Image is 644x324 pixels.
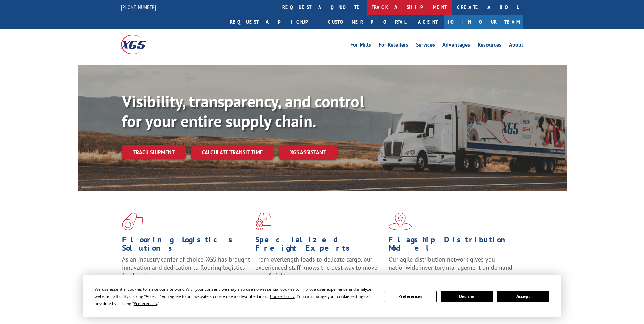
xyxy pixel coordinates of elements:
span: Our agile distribution network gives you nationwide inventory management on demand. [389,255,514,271]
a: Request a pickup [225,15,323,29]
span: Preferences [134,301,157,306]
a: For Mills [350,42,371,50]
a: About [509,42,523,50]
a: XGS ASSISTANT [279,145,337,160]
a: Advantages [442,42,470,50]
div: We use essential cookies to make our site work. With your consent, we may also use non-essential ... [95,286,376,307]
a: Calculate transit time [191,145,274,160]
a: Resources [478,42,501,50]
a: For Retailers [379,42,408,50]
h1: Flagship Distribution Model [389,236,517,255]
img: xgs-icon-flagship-distribution-model-red [389,213,412,230]
div: Cookie Consent Prompt [83,275,561,317]
h1: Flooring Logistics Solutions [122,236,250,255]
a: Customer Portal [323,15,411,29]
a: Track shipment [122,145,186,159]
p: From overlength loads to delicate cargo, our experienced staff knows the best way to move your fr... [255,255,384,286]
img: xgs-icon-total-supply-chain-intelligence-red [122,213,143,230]
img: xgs-icon-focused-on-flooring-red [255,213,271,230]
button: Decline [441,291,493,302]
button: Accept [497,291,549,302]
a: Join Our Team [444,15,523,29]
a: Services [416,42,435,50]
span: As an industry carrier of choice, XGS has brought innovation and dedication to flooring logistics... [122,255,250,280]
a: Agent [411,15,444,29]
a: [PHONE_NUMBER] [121,4,156,11]
button: Preferences [384,291,436,302]
b: Visibility, transparency, and control for your entire supply chain. [122,91,364,131]
h1: Specialized Freight Experts [255,236,384,255]
span: Cookie Policy [270,293,295,299]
